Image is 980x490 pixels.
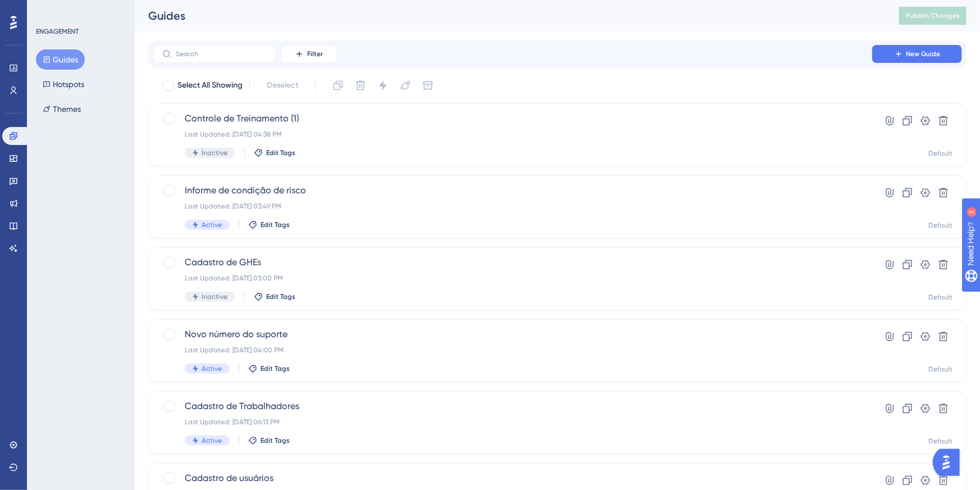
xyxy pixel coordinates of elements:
button: Themes [36,99,88,119]
iframe: UserGuiding AI Assistant Launcher [933,446,967,479]
span: Edit Tags [266,148,295,157]
button: Deselect [257,75,308,96]
button: Publish Changes [899,7,967,25]
button: Guides [36,49,85,70]
span: Active [202,436,222,445]
span: Inactive [202,292,227,301]
span: Cadastro de usuários [185,471,840,485]
span: Edit Tags [266,292,295,301]
div: Default [928,149,952,158]
input: Search [176,50,267,58]
span: Need Help? [26,3,70,16]
div: Last Updated: [DATE] 04:38 PM [185,130,840,139]
span: New Guide [906,49,941,58]
div: Guides [148,8,871,24]
button: Filter [281,45,337,63]
span: Active [202,364,222,373]
span: Publish Changes [906,11,960,20]
span: Controle de Treinamento (1) [185,112,840,125]
div: 3 [78,6,81,15]
div: Last Updated: [DATE] 03:49 PM [185,202,840,211]
span: Edit Tags [261,220,290,229]
button: Edit Tags [248,364,290,373]
button: Hotspots [36,74,91,94]
span: Active [202,220,222,229]
span: Inactive [202,148,227,157]
div: Default [928,293,952,302]
div: Last Updated: [DATE] 03:00 PM [185,274,840,283]
span: Filter [307,49,323,58]
span: Informe de condição de risco [185,184,840,197]
span: Deselect [267,79,298,92]
button: New Guide [872,45,962,63]
button: Edit Tags [248,436,290,445]
div: Last Updated: [DATE] 06:13 PM [185,418,840,427]
div: Default [928,221,952,230]
div: Default [928,365,952,374]
div: ENGAGEMENT [36,27,79,36]
span: Edit Tags [261,436,290,445]
span: Edit Tags [261,364,290,373]
button: Edit Tags [248,220,290,229]
div: Default [928,437,952,446]
span: Cadastro de GHEs [185,256,840,269]
span: Novo número do suporte [185,328,840,341]
span: Cadastro de Trabalhadores [185,400,840,413]
span: Select All Showing [177,79,243,92]
button: Edit Tags [254,292,295,301]
button: Edit Tags [254,148,295,157]
div: Last Updated: [DATE] 04:00 PM [185,346,840,355]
